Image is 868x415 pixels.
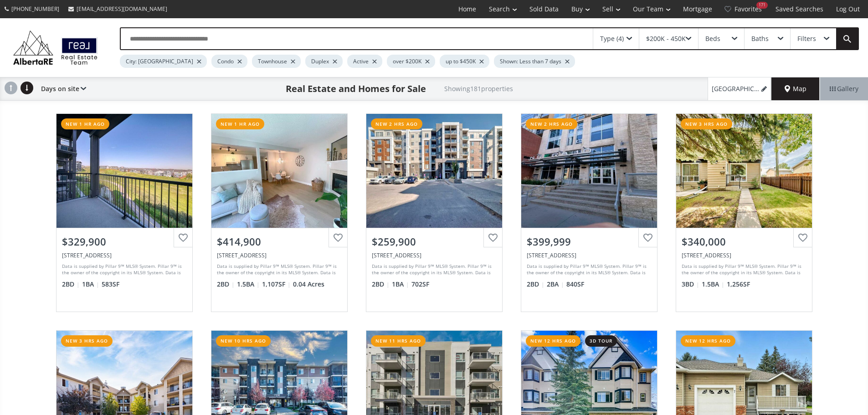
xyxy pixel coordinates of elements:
[712,84,760,93] span: [GEOGRAPHIC_DATA], 200K - 450K
[771,77,820,100] div: Map
[682,280,699,289] span: 3 BD
[727,280,750,289] span: 1,256 SF
[440,55,489,68] div: up to $450K
[9,28,102,67] img: Logo
[646,36,686,42] div: $200K - 450K
[387,55,435,68] div: over $200K
[347,55,382,68] div: Active
[682,251,806,259] div: 7205 4 Street NE #16, Calgary, AB T2K 5S3
[237,280,260,289] span: 1.5 BA
[102,280,119,289] span: 583 SF
[64,0,172,17] a: [EMAIL_ADDRESS][DOMAIN_NAME]
[217,280,235,289] span: 2 BD
[305,55,343,68] div: Duplex
[262,280,291,289] span: 1,107 SF
[751,36,769,42] div: Baths
[202,104,357,321] a: new 1 hr ago$414,900[STREET_ADDRESS]Data is supplied by Pillar 9™ MLS® System. Pillar 9™ is the o...
[372,263,494,277] div: Data is supplied by Pillar 9™ MLS® System. Pillar 9™ is the owner of the copyright in its MLS® Sy...
[600,36,624,42] div: Type (4)
[217,235,342,249] div: $414,900
[682,263,804,277] div: Data is supplied by Pillar 9™ MLS® System. Pillar 9™ is the owner of the copyright in its MLS® Sy...
[211,55,247,68] div: Condo
[62,263,185,277] div: Data is supplied by Pillar 9™ MLS® System. Pillar 9™ is the owner of the copyright in its MLS® Sy...
[708,77,771,100] a: [GEOGRAPHIC_DATA], 200K - 450K
[444,85,513,92] h2: Showing 181 properties
[357,104,512,321] a: new 2 hrs ago$259,900[STREET_ADDRESS]Data is supplied by Pillar 9™ MLS® System. Pillar 9™ is the ...
[820,77,868,100] div: Gallery
[47,104,202,321] a: new 1 hr ago$329,900[STREET_ADDRESS]Data is supplied by Pillar 9™ MLS® System. Pillar 9™ is the o...
[830,84,858,93] span: Gallery
[286,82,426,95] h1: Real Estate and Homes for Sale
[547,280,564,289] span: 2 BA
[512,104,667,321] a: new 2 hrs ago$399,999[STREET_ADDRESS]Data is supplied by Pillar 9™ MLS® System. Pillar 9™ is the ...
[62,251,187,259] div: 40 Sage Hill Walk NW #314, Calgary, AB T3R 2C5
[252,55,301,68] div: Townhouse
[756,2,768,9] div: 171
[82,280,99,289] span: 1 BA
[120,55,207,68] div: City: [GEOGRAPHIC_DATA]
[702,280,724,289] span: 1.5 BA
[11,5,59,13] span: [PHONE_NUMBER]
[372,235,497,249] div: $259,900
[527,235,652,249] div: $399,999
[705,36,720,42] div: Beds
[411,280,429,289] span: 702 SF
[372,280,390,289] span: 2 BD
[392,280,409,289] span: 1 BA
[527,280,544,289] span: 2 BD
[372,251,497,259] div: 4641 128 Avenue NE #4112, Calgary, AB T3N 1T5
[566,280,584,289] span: 840 SF
[36,77,86,100] div: Days on site
[527,263,649,277] div: Data is supplied by Pillar 9™ MLS® System. Pillar 9™ is the owner of the copyright in its MLS® Sy...
[527,251,652,259] div: 211 13 Avenue SE #2008, Calgary, AB T2G 1E1
[667,104,822,321] a: new 3 hrs ago$340,000[STREET_ADDRESS]Data is supplied by Pillar 9™ MLS® System. Pillar 9™ is the ...
[293,280,324,289] span: 0.04 Acres
[494,55,575,68] div: Shown: Less than 7 days
[62,235,187,249] div: $329,900
[785,84,806,93] span: Map
[62,280,80,289] span: 2 BD
[682,235,806,249] div: $340,000
[797,36,816,42] div: Filters
[217,251,342,259] div: 16 Millrise Green SW, Calgary, AB T2Y 3E8
[77,5,167,13] span: [EMAIL_ADDRESS][DOMAIN_NAME]
[217,263,339,277] div: Data is supplied by Pillar 9™ MLS® System. Pillar 9™ is the owner of the copyright in its MLS® Sy...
